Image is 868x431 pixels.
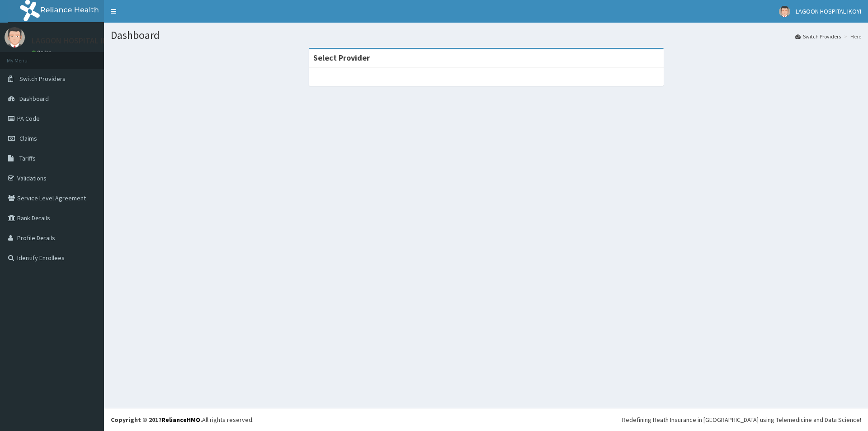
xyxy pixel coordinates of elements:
[111,416,202,424] strong: Copyright © 2017 .
[313,52,370,63] strong: Select Provider
[795,33,841,40] a: Switch Providers
[104,408,868,431] footer: All rights reserved.
[842,33,861,40] li: Here
[622,415,861,424] div: Redefining Heath Insurance in [GEOGRAPHIC_DATA] using Telemedicine and Data Science!
[796,7,861,15] span: LAGOON HOSPITAL IKOYI
[19,95,49,103] span: Dashboard
[779,6,790,17] img: User Image
[32,49,53,56] a: Online
[19,134,37,142] span: Claims
[161,416,200,424] a: RelianceHMO
[111,29,861,41] h1: Dashboard
[5,27,25,47] img: User Image
[19,154,36,162] span: Tariffs
[32,37,119,45] p: LAGOON HOSPITAL IKOYI
[19,75,66,83] span: Switch Providers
